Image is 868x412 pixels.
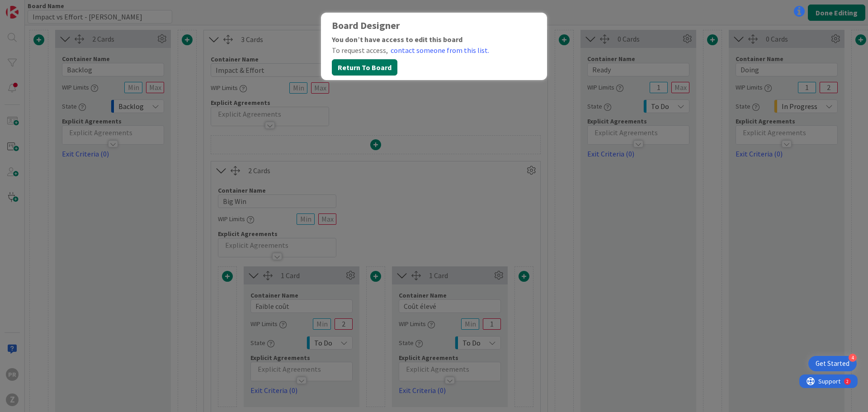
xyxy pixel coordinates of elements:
[816,359,849,368] div: Get Started
[19,1,41,12] span: Support
[332,35,462,44] b: You don’t have access to edit this board
[808,356,857,371] div: Open Get Started checklist, remaining modules: 4
[332,45,536,56] div: To request access,
[47,4,49,11] div: 2
[849,354,857,362] div: 4
[391,45,489,56] a: contact someone from this list.
[332,20,536,31] div: Board Designer
[332,59,397,76] button: Return To Board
